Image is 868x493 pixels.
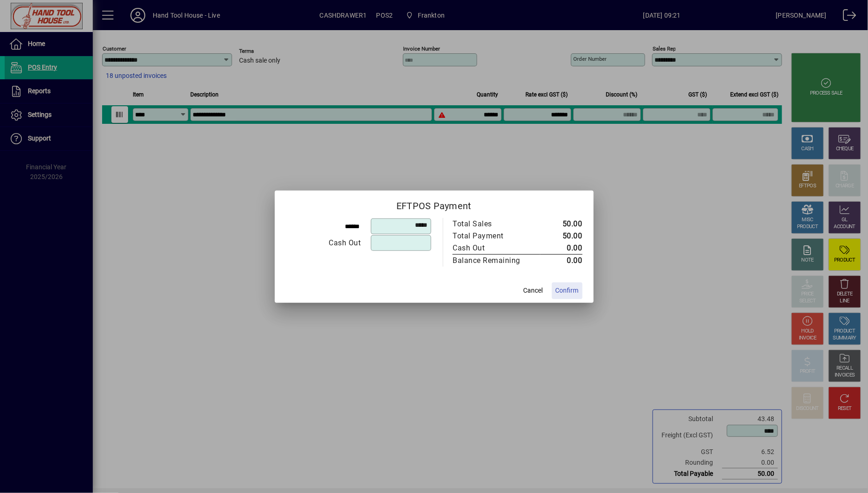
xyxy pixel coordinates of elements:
td: 0.00 [540,242,583,255]
div: Balance Remaining [453,255,531,266]
span: Confirm [556,286,579,295]
span: Cancel [524,286,543,295]
td: Total Sales [453,218,540,230]
td: Total Payment [453,230,540,242]
button: Confirm [552,282,583,299]
button: Cancel [518,282,548,299]
td: 50.00 [540,230,583,242]
td: 50.00 [540,218,583,230]
div: Cash Out [286,237,361,249]
td: 0.00 [540,254,583,267]
h2: EFTPOS Payment [275,191,594,218]
div: Cash Out [453,243,531,254]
